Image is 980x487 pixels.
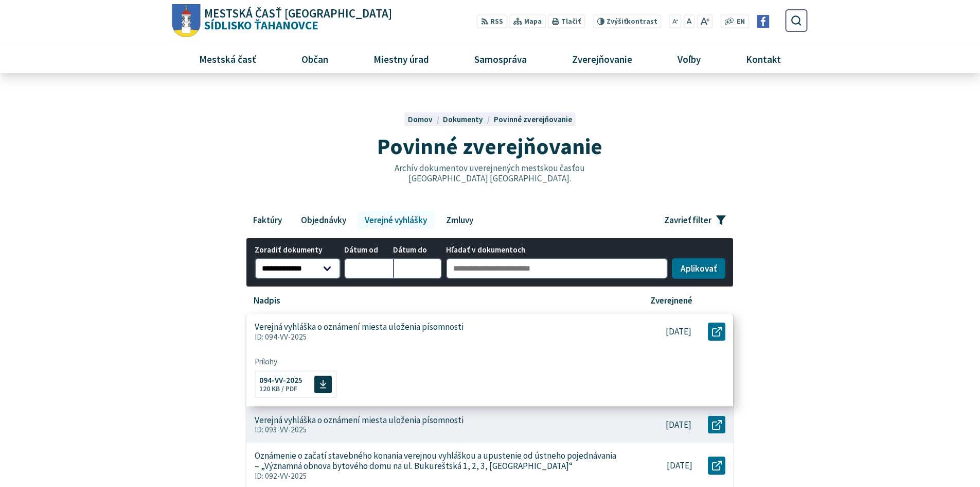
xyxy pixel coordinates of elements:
[666,326,691,337] p: [DATE]
[172,4,392,38] a: Logo Sídlisko Ťahanovce, prejsť na domovskú stránku.
[509,14,546,28] a: Mapa
[245,211,289,229] a: Faktúry
[446,246,668,255] span: Hľadať v dokumentoch
[372,163,607,184] p: Archív dokumentov uverejnených mestskou časťou [GEOGRAPHIC_DATA] [GEOGRAPHIC_DATA].
[734,16,748,27] a: EN
[524,16,542,27] span: Mapa
[172,4,201,38] img: Prejsť na domovskú stránku
[204,8,392,20] span: Mestská časť [GEOGRAPHIC_DATA]
[358,211,435,229] a: Verejné vyhlášky
[607,17,627,26] span: Zvýšiť
[650,295,692,306] p: Zverejnené
[393,258,442,279] input: Dátum do
[697,14,712,28] button: Zväčšiť veľkosť písma
[255,371,337,398] a: 094-VV-2025 120 KB / PDF
[443,114,493,124] a: Dokumenty
[674,45,705,73] span: Voľby
[195,45,260,73] span: Mestská časť
[255,332,618,342] p: ID: 094-VV-2025
[672,258,725,279] button: Aplikovať
[554,45,651,73] a: Zverejňovanie
[446,258,668,279] input: Hľadať v dokumentoch
[255,258,341,279] select: Zoradiť dokumenty
[408,114,433,124] span: Domov
[282,45,347,73] a: Občan
[201,8,393,31] span: Sídlisko Ťahanovce
[255,415,464,426] p: Verejná vyhláška o oznámení miesta uloženia písomnosti
[683,14,694,28] button: Nastaviť pôvodnú veľkosť písma
[297,45,332,73] span: Občan
[255,246,341,255] span: Zoradiť dokumenty
[456,45,546,73] a: Samospráva
[438,211,480,229] a: Zmluvy
[393,246,442,255] span: Dátum do
[607,18,657,26] span: kontrast
[742,45,785,73] span: Kontakt
[666,419,691,430] p: [DATE]
[593,14,661,28] button: Zvýšiťkontrast
[408,114,443,124] a: Domov
[548,14,585,28] button: Tlačiť
[443,114,483,124] span: Dokumenty
[377,132,602,160] span: Povinné zverejňovanie
[255,450,619,472] p: Oznámenie o začatí stavebného konania verejnou vyhláškou a upustenie od ústneho pojednávania – „V...
[180,45,275,73] a: Mestská časť
[344,258,393,279] input: Dátum od
[293,211,353,229] a: Objednávky
[494,114,572,124] a: Povinné zverejňovanie
[656,211,734,229] button: Zavrieť filter
[255,472,619,481] p: ID: 092-VV-2025
[490,16,503,27] span: RSS
[354,45,448,73] a: Miestny úrad
[757,15,770,28] img: Prejsť na Facebook stránku
[659,45,720,73] a: Voľby
[737,16,745,27] span: EN
[477,14,507,28] a: RSS
[727,45,800,73] a: Kontakt
[669,14,682,28] button: Zmenšiť veľkosť písma
[344,246,393,255] span: Dátum od
[561,18,581,26] span: Tlačiť
[369,45,433,73] span: Miestny úrad
[568,45,636,73] span: Zverejňovanie
[254,295,280,306] p: Nadpis
[259,384,297,393] span: 120 KB / PDF
[667,460,692,471] p: [DATE]
[255,425,618,434] p: ID: 093-VV-2025
[255,322,464,332] p: Verejná vyhláška o oznámení miesta uloženia písomnosti
[470,45,530,73] span: Samospráva
[259,376,302,384] span: 094-VV-2025
[664,215,711,226] span: Zavrieť filter
[255,357,726,366] span: Prílohy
